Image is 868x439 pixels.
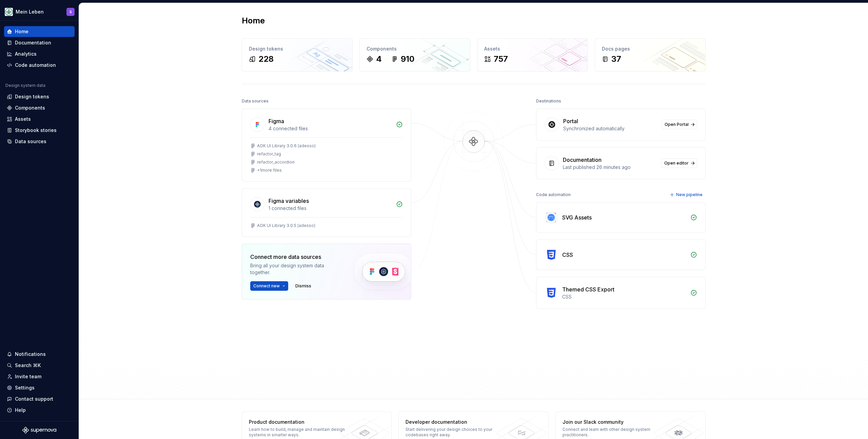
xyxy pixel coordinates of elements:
[376,54,382,64] div: 4
[563,117,578,125] div: Portal
[295,283,311,289] span: Dismiss
[536,96,561,106] div: Destinations
[257,223,315,228] div: AOK UI Library 3.0.5 (adesso)
[242,38,353,72] a: Design tokens228
[4,360,75,371] button: Search ⌘K
[602,45,698,52] div: Docs pages
[595,38,706,72] a: Docs pages37
[562,285,614,293] div: Themed CSS Export
[257,168,282,173] div: + 1 more files
[15,28,28,35] div: Home
[664,160,689,166] span: Open editor
[249,419,348,425] div: Product documentation
[269,125,392,132] div: 4 connected files
[4,114,75,125] a: Assets
[4,91,75,102] a: Design tokens
[661,158,697,168] a: Open editor
[249,427,348,438] div: Learn how to build, manage and maintain design systems in smarter ways.
[258,54,274,64] div: 228
[563,427,661,438] div: Connect and learn with other design system practitioners.
[250,262,342,276] div: Bring all your design system data together.
[563,125,657,132] div: Synchronized automatically
[15,51,37,57] div: Analytics
[406,419,504,425] div: Developer documentation
[563,419,661,425] div: Join our Slack community
[250,281,288,291] button: Connect new
[257,159,295,165] div: refactor_accordion
[5,83,45,88] div: Design system data
[15,104,45,111] div: Components
[269,117,284,125] div: Figma
[477,38,588,72] a: Assets757
[257,143,316,149] div: AOK UI Library 3.0.6 (adesso)
[15,116,31,122] div: Assets
[15,93,49,100] div: Design tokens
[15,384,35,391] div: Settings
[563,156,601,164] div: Documentation
[4,371,75,382] a: Invite team
[662,120,697,129] a: Open Portal
[15,373,41,380] div: Invite team
[562,251,573,259] div: CSS
[665,122,689,127] span: Open Portal
[253,283,280,289] span: Connect new
[250,253,342,261] div: Connect more data sources
[4,125,75,136] a: Storybook stories
[563,164,657,171] div: Last published 26 minutes ago
[249,45,346,52] div: Design tokens
[15,62,56,69] div: Code automation
[15,396,53,402] div: Contact support
[242,15,265,26] h2: Home
[359,38,470,72] a: Components4910
[15,407,26,414] div: Help
[15,39,51,46] div: Documentation
[4,136,75,147] a: Data sources
[536,190,571,199] div: Code automation
[4,102,75,113] a: Components
[16,8,44,15] div: Mein Leben
[242,109,411,182] a: Figma4 connected filesAOK UI Library 3.0.6 (adesso)refactor_tagrefactor_accordion+1more files
[4,60,75,71] a: Code automation
[15,127,57,134] div: Storybook stories
[406,427,504,438] div: Start delivering your design choices to your codebases right away.
[668,190,706,199] button: New pipeline
[5,8,13,16] img: df5db9ef-aba0-4771-bf51-9763b7497661.png
[15,138,46,145] div: Data sources
[4,394,75,404] button: Contact support
[269,205,392,212] div: 1 connected files
[562,213,592,222] div: SVG Assets
[611,54,621,64] div: 37
[15,351,46,358] div: Notifications
[562,293,686,300] div: CSS
[676,192,703,197] span: New pipeline
[4,405,75,416] button: Help
[269,197,309,205] div: Figma variables
[242,188,411,237] a: Figma variables1 connected filesAOK UI Library 3.0.5 (adesso)
[1,4,77,19] button: Mein LebenS
[70,9,72,15] div: S
[22,427,56,434] svg: Supernova Logo
[15,362,41,369] div: Search ⌘K
[4,26,75,37] a: Home
[484,45,581,52] div: Assets
[401,54,414,64] div: 910
[367,45,463,52] div: Components
[4,382,75,393] a: Settings
[4,37,75,48] a: Documentation
[257,151,281,157] div: refactor_tag
[4,349,75,360] button: Notifications
[242,96,269,106] div: Data sources
[292,281,314,291] button: Dismiss
[494,54,508,64] div: 757
[4,49,75,59] a: Analytics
